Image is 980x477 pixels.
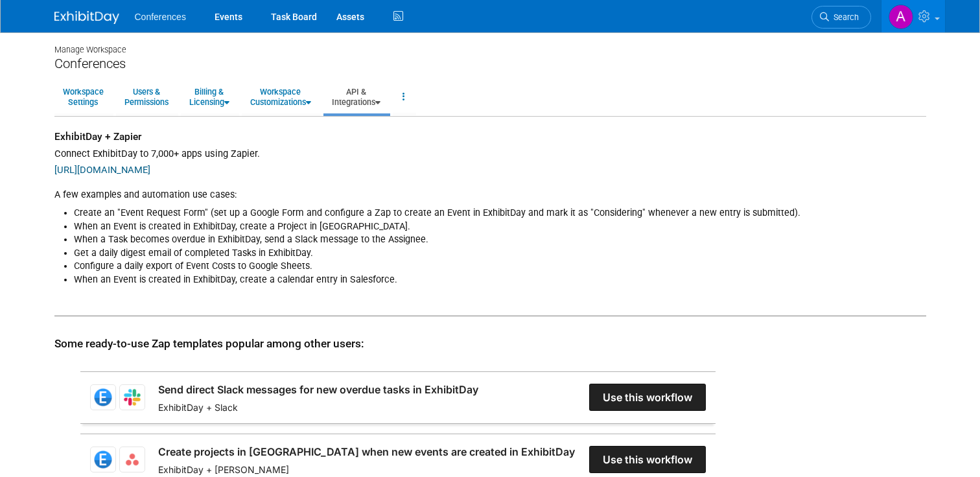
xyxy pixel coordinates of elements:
div: Manage Workspace [54,32,926,56]
div: Some ready-to-use Zap templates popular among other users: [54,316,926,352]
a: WorkspaceCustomizations [242,81,320,113]
div: Conferences [54,56,926,72]
a: Billing &Licensing [181,81,238,113]
li: Get a daily digest email of completed Tasks in ExhibitDay. [74,247,926,260]
a: WorkspaceSettings [54,81,112,113]
div: Connect ExhibitDay to 7,000+ apps using Zapier. [54,147,926,161]
a: API &Integrations [323,81,389,113]
a: [URL][DOMAIN_NAME] [54,164,150,176]
img: ExhibitDay [54,11,119,24]
a: Search [811,6,871,29]
li: When an Event is created in ExhibitDay, create a Project in [GEOGRAPHIC_DATA]. [74,220,926,233]
li: Create an "Event Request Form" (set up a Google Form and configure a Zap to create an Event in Ex... [74,207,926,220]
div: ExhibitDay + Zapier [54,130,926,144]
img: Alexa Wennerholm [889,5,913,29]
li: Configure a daily export of Event Costs to Google Sheets. [74,260,926,273]
span: Search [829,12,859,22]
span: Conferences [135,12,186,22]
li: When an Event is created in ExhibitDay, create a calendar entry in Salesforce. [74,273,926,286]
li: When a Task becomes overdue in ExhibitDay, send a Slack message to the Assignee. [74,233,926,246]
a: Users &Permissions [116,81,177,113]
